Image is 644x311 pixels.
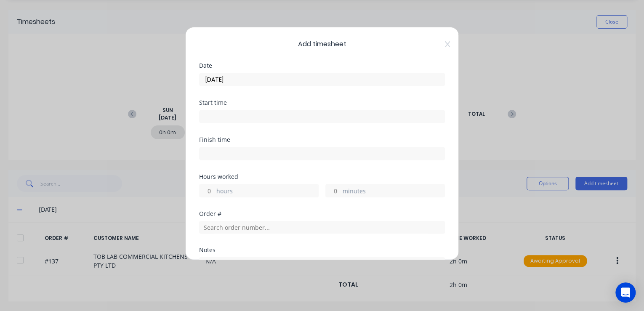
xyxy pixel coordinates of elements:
label: minutes [343,186,444,197]
div: Order # [199,211,445,217]
div: Open Intercom Messenger [615,282,636,303]
input: Search order number... [199,221,445,234]
input: 0 [326,184,341,197]
div: Notes [199,247,445,253]
span: Add timesheet [199,39,445,49]
div: Date [199,63,445,69]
